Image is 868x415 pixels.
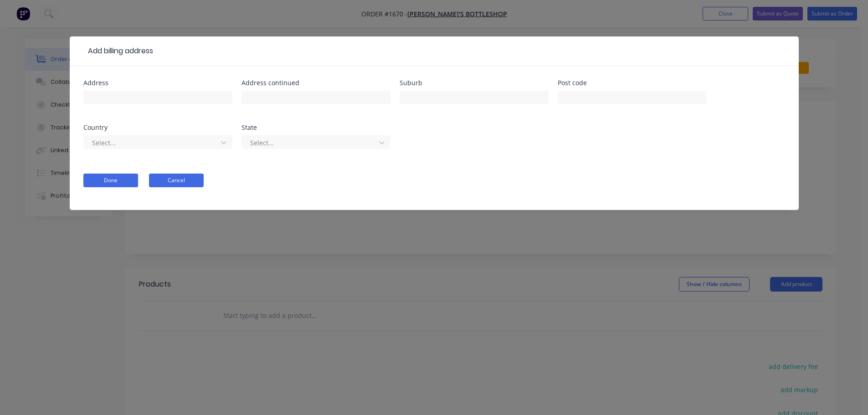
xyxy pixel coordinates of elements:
div: Suburb [400,80,549,86]
div: Address [83,80,232,86]
div: Country [83,124,232,131]
div: State [241,124,390,131]
div: Add billing address [83,46,153,56]
div: Address continued [241,80,390,86]
button: Cancel [149,174,204,187]
button: Done [83,174,138,187]
div: Post code [558,80,707,86]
